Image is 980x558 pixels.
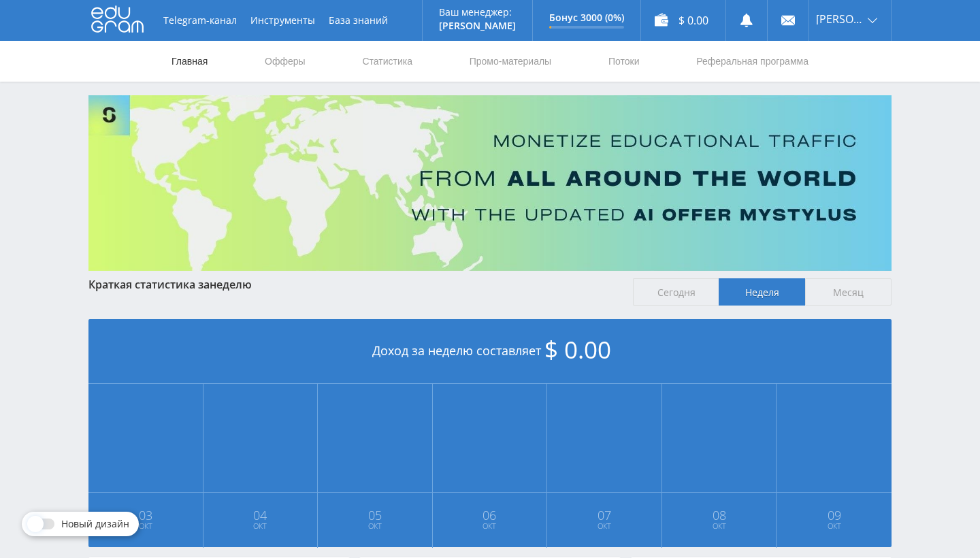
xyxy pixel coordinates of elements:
p: Ваш менеджер: [439,7,516,18]
span: 08 [663,510,776,521]
span: 09 [777,510,891,521]
span: 05 [318,510,431,521]
span: Окт [204,521,317,531]
a: Промо-материалы [468,41,553,82]
span: Месяц [805,278,892,306]
span: Окт [663,521,776,531]
span: Окт [89,521,202,531]
a: Офферы [263,41,307,82]
span: неделю [210,277,252,292]
span: Неделя [719,278,805,306]
a: Потоки [607,41,641,82]
a: Главная [170,41,209,82]
span: 07 [548,510,661,521]
span: Новый дизайн [61,519,129,529]
img: Banner [88,95,892,271]
span: Окт [434,521,546,531]
span: 04 [204,510,317,521]
span: 03 [89,510,202,521]
a: Реферальная программа [695,41,810,82]
a: Статистика [361,41,414,82]
span: Сегодня [633,278,719,306]
span: Окт [548,521,661,531]
span: 06 [434,510,546,521]
span: [PERSON_NAME] [816,14,864,24]
span: $ 0.00 [544,333,611,365]
span: Окт [318,521,431,531]
span: Окт [777,521,891,531]
p: [PERSON_NAME] [439,20,516,31]
div: Краткая статистика за [88,278,619,291]
p: Бонус 3000 (0%) [549,12,624,23]
div: Доход за неделю составляет [88,319,892,384]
